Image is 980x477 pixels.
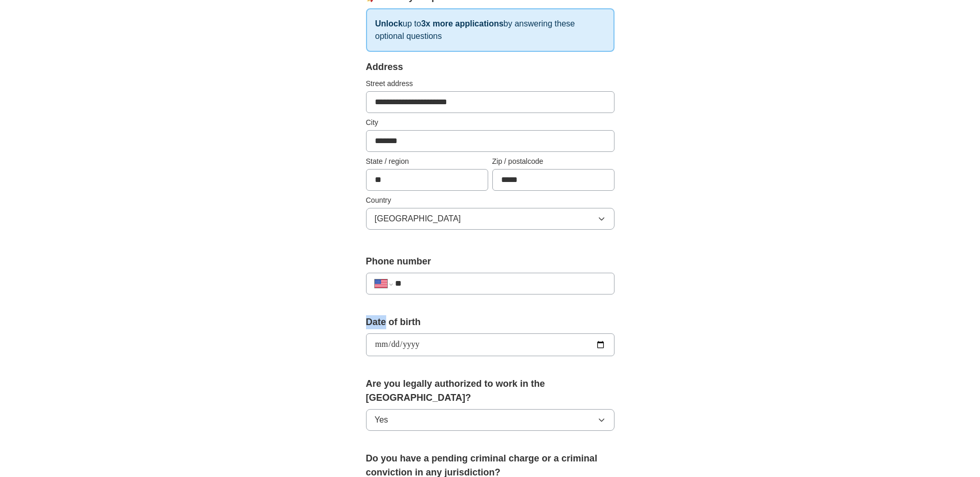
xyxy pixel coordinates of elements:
label: Are you legally authorized to work in the [GEOGRAPHIC_DATA]? [366,377,615,405]
label: State / region [366,156,488,167]
button: [GEOGRAPHIC_DATA] [366,208,615,230]
button: Yes [366,409,615,431]
span: Yes [375,414,388,426]
strong: Unlock [375,19,403,28]
div: Address [366,60,615,74]
label: Phone number [366,255,615,269]
label: Zip / postalcode [492,156,615,167]
strong: 3x more applications [421,19,503,28]
label: City [366,117,615,128]
label: Date of birth [366,315,615,329]
p: up to by answering these optional questions [366,8,615,52]
label: Country [366,195,615,206]
span: [GEOGRAPHIC_DATA] [375,213,461,225]
label: Street address [366,78,615,89]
